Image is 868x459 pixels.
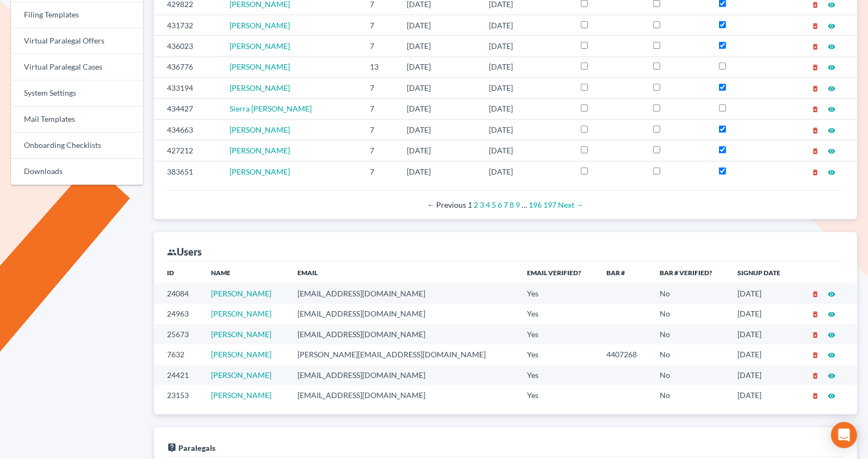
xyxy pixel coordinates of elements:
td: 24421 [154,365,202,385]
i: delete_forever [811,1,819,9]
td: Yes [518,324,598,344]
i: visibility [828,127,835,134]
a: Onboarding Checklists [11,133,143,159]
td: [DATE] [398,119,480,140]
a: [PERSON_NAME] [230,62,290,71]
a: Virtual Paralegal Cases [11,54,143,80]
i: visibility [828,290,835,298]
td: 7 [361,78,399,98]
td: [DATE] [729,385,796,405]
td: [EMAIL_ADDRESS][DOMAIN_NAME] [289,283,518,303]
td: 7 [361,161,399,182]
a: visibility [828,370,835,380]
a: Page 8 [510,200,514,209]
td: 431732 [154,15,221,35]
a: delete_forever [811,289,819,298]
a: Virtual Paralegal Offers [11,28,143,54]
a: Page 2 [474,200,478,209]
a: [PERSON_NAME] [230,41,290,51]
i: delete_forever [811,85,819,92]
th: ID [154,262,202,283]
a: Page 4 [486,200,490,209]
i: visibility [828,22,835,30]
a: visibility [828,330,835,339]
a: Sierra [PERSON_NAME] [230,104,312,113]
td: No [652,324,729,344]
a: visibility [828,146,835,155]
i: visibility [828,85,835,92]
span: … [522,200,527,209]
td: [DATE] [480,78,572,98]
a: Page 7 [504,200,508,209]
a: Downloads [11,159,143,185]
a: Page 5 [492,200,496,209]
td: [EMAIL_ADDRESS][DOMAIN_NAME] [289,365,518,385]
a: delete_forever [811,62,819,71]
td: 7 [361,140,399,161]
a: visibility [828,125,835,134]
i: delete_forever [811,392,819,400]
td: 7 [361,98,399,119]
td: [EMAIL_ADDRESS][DOMAIN_NAME] [289,385,518,405]
td: No [652,385,729,405]
td: [DATE] [480,15,572,35]
span: [PERSON_NAME] [230,21,290,30]
td: [DATE] [398,15,480,35]
td: [DATE] [729,304,796,324]
td: [DATE] [480,119,572,140]
a: delete_forever [811,83,819,92]
td: 25673 [154,324,202,344]
a: visibility [828,350,835,359]
td: No [652,365,729,385]
a: visibility [828,104,835,113]
i: visibility [828,64,835,71]
td: 7 [361,36,399,57]
td: 7 [361,15,399,35]
span: [PERSON_NAME] [230,167,290,176]
a: delete_forever [811,390,819,400]
th: Bar # [598,262,651,283]
i: delete_forever [811,290,819,298]
i: group [167,247,177,257]
i: delete_forever [811,311,819,318]
th: Email Verified? [518,262,598,283]
td: [PERSON_NAME][EMAIL_ADDRESS][DOMAIN_NAME] [289,344,518,364]
td: No [652,304,729,324]
a: visibility [828,62,835,71]
a: Filing Templates [11,2,143,28]
td: 13 [361,57,399,77]
a: [PERSON_NAME] [230,125,290,134]
i: delete_forever [811,331,819,339]
a: visibility [828,309,835,318]
i: visibility [828,43,835,51]
td: 434663 [154,119,221,140]
a: [PERSON_NAME] [211,309,271,318]
td: [DATE] [398,161,480,182]
td: 436023 [154,36,221,57]
td: [DATE] [398,98,480,119]
td: 7632 [154,344,202,364]
td: [DATE] [398,78,480,98]
td: [DATE] [480,57,572,77]
th: Signup Date [729,262,796,283]
a: delete_forever [811,21,819,30]
span: [PERSON_NAME] [230,83,290,92]
a: Page 196 [529,200,542,209]
td: 4407268 [598,344,651,364]
a: delete_forever [811,330,819,339]
a: delete_forever [811,41,819,51]
td: 434427 [154,98,221,119]
a: Page 197 [543,200,556,209]
td: Yes [518,344,598,364]
a: Next page [558,200,584,209]
i: visibility [828,331,835,339]
i: visibility [828,1,835,9]
i: visibility [828,372,835,380]
div: Pagination [176,200,835,210]
a: [PERSON_NAME] [211,289,271,298]
th: Name [202,262,289,283]
a: Mail Templates [11,107,143,133]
